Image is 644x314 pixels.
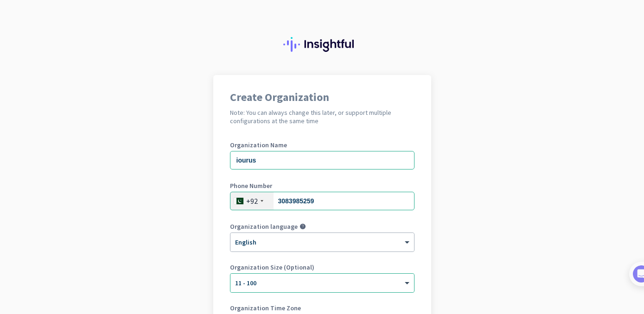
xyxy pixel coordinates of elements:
label: Organization Time Zone [230,305,414,311]
h1: Create Organization [230,92,414,103]
label: Organization Name [230,142,414,148]
h2: Note: You can always change this later, or support multiple configurations at the same time [230,108,414,125]
label: Organization Size (Optional) [230,264,414,270]
input: 21 23456789 [230,192,414,210]
img: Insightful [283,37,361,52]
label: Phone Number [230,182,414,189]
div: +92 [246,196,258,206]
i: help [300,223,306,230]
input: What is the name of your organization? [230,151,414,170]
label: Organization language [230,223,298,230]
